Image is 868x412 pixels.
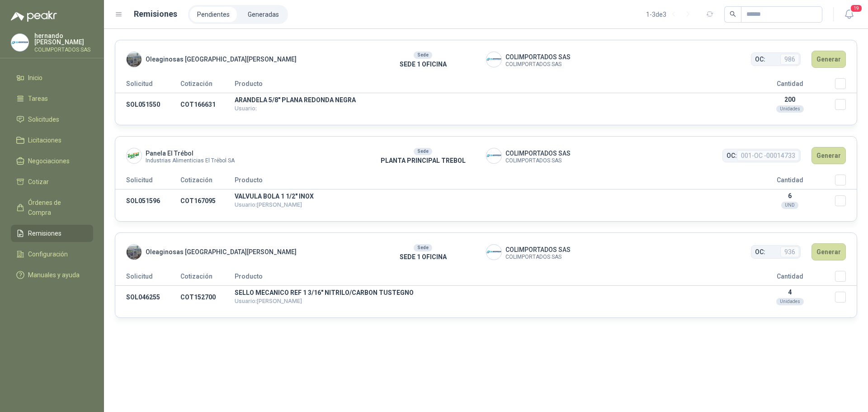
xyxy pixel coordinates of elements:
[115,286,180,309] td: SOL046255
[755,54,765,64] span: OC:
[11,173,93,190] a: Cotizar
[235,78,745,93] th: Producto
[115,189,180,213] td: SOL051596
[11,11,57,22] img: Logo peakr
[241,7,286,22] a: Generadas
[28,135,61,145] span: Licitaciones
[180,93,235,116] td: COT166631
[745,271,835,286] th: Cantidad
[360,59,486,69] p: SEDE 1 OFICINA
[726,151,737,161] span: OC:
[414,244,432,251] div: Sede
[235,193,745,199] p: VALVULA BOLA 1 1/2" INOX
[180,175,235,189] th: Cotización
[180,189,235,213] td: COT167095
[28,177,49,187] span: Cotizar
[180,286,235,309] td: COT152700
[505,158,571,163] span: COLIMPORTADOS SAS
[134,8,177,20] h1: Remisiones
[11,225,93,242] a: Remisiones
[115,78,180,93] th: Solicitud
[11,246,93,263] a: Configuración
[486,52,501,67] img: Company Logo
[11,69,93,86] a: Inicio
[505,62,571,67] span: COLIMPORTADOS SAS
[11,194,93,221] a: Órdenes de Compra
[34,47,93,52] p: COLIMPORTADOS SAS
[146,158,235,163] span: Industrias Alimenticias El Trébol SA
[755,247,765,257] span: OC:
[28,198,85,218] span: Órdenes de Compra
[811,243,846,260] button: Generar
[505,52,571,62] span: COLIMPORTADOS SAS
[646,7,695,22] div: 1 - 3 de 3
[835,175,857,189] th: Seleccionar/deseleccionar
[127,52,142,67] img: Company Logo
[115,271,180,286] th: Solicitud
[11,111,93,128] a: Solicitudes
[180,78,235,93] th: Cotización
[115,175,180,189] th: Solicitud
[11,90,93,107] a: Tareas
[835,189,857,213] td: Seleccionar/deseleccionar
[505,148,571,158] span: COLIMPORTADOS SAS
[360,252,486,262] p: SEDE 1 OFICINA
[850,4,863,13] span: 19
[180,271,235,286] th: Cotización
[730,11,736,17] span: search
[745,289,835,296] p: 4
[414,52,432,59] div: Sede
[811,147,846,164] button: Generar
[235,289,745,296] p: SELLO MECANICO REF 1 3/16" NITRILO/CARBON TUSTEGNO
[811,51,846,68] button: Generar
[28,114,59,124] span: Solicitudes
[235,298,302,304] span: Usuario: [PERSON_NAME]
[745,192,835,199] p: 6
[780,54,799,65] span: 986
[115,93,180,116] td: SOL051550
[11,266,93,284] a: Manuales y ayuda
[190,7,237,22] a: Pendientes
[235,271,745,286] th: Producto
[11,132,93,149] a: Licitaciones
[835,78,857,93] th: Seleccionar/deseleccionar
[127,245,142,260] img: Company Logo
[146,54,297,64] span: Oleaginosas [GEOGRAPHIC_DATA][PERSON_NAME]
[28,73,42,83] span: Inicio
[745,96,835,103] p: 200
[146,148,235,158] span: Panela El Trébol
[28,249,68,259] span: Configuración
[34,33,93,45] p: hernando [PERSON_NAME]
[776,298,804,305] div: Unidades
[835,286,857,309] td: Seleccionar/deseleccionar
[505,245,571,255] span: COLIMPORTADOS SAS
[781,202,798,209] div: UND
[486,148,501,163] img: Company Logo
[486,245,501,260] img: Company Logo
[841,6,857,23] button: 19
[146,247,297,257] span: Oleaginosas [GEOGRAPHIC_DATA][PERSON_NAME]
[780,246,799,257] span: 936
[235,175,745,189] th: Producto
[505,255,571,260] span: COLIMPORTADOS SAS
[11,152,93,170] a: Negociaciones
[235,97,745,103] p: ARANDELA 5/8" PLANA REDONDA NEGRA
[28,94,48,104] span: Tareas
[745,175,835,189] th: Cantidad
[28,156,70,166] span: Negociaciones
[745,78,835,93] th: Cantidad
[737,150,799,161] span: 001-OC -00014733
[28,228,61,238] span: Remisiones
[11,34,28,51] img: Company Logo
[776,105,804,113] div: Unidades
[235,105,257,112] span: Usuario:
[414,148,432,155] div: Sede
[835,93,857,116] td: Seleccionar/deseleccionar
[28,270,80,280] span: Manuales y ayuda
[835,271,857,286] th: Seleccionar/deseleccionar
[127,148,142,163] img: Company Logo
[360,156,486,166] p: PLANTA PRINCIPAL TREBOL
[235,201,302,208] span: Usuario: [PERSON_NAME]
